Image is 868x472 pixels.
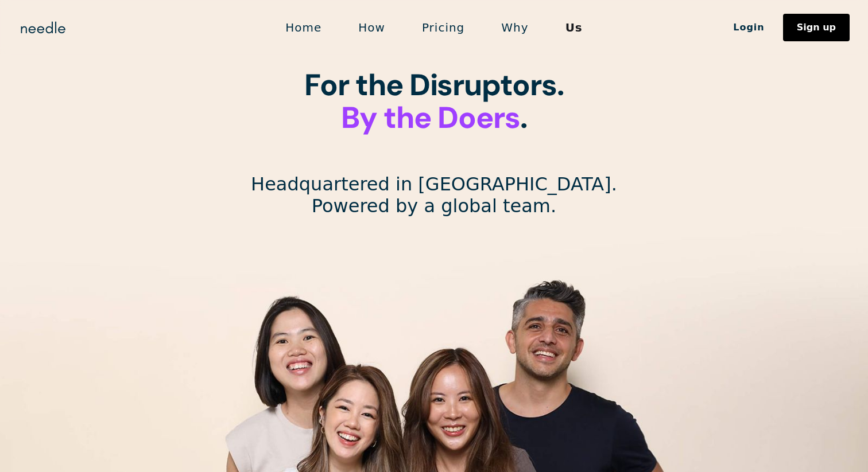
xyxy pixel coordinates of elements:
a: Why [483,15,547,40]
a: How [340,15,404,40]
a: Login [715,18,783,37]
a: Pricing [404,15,483,40]
a: Us [547,15,601,40]
a: Home [267,15,340,40]
div: Sign up [797,23,836,32]
span: By the Doers [341,98,520,137]
p: Headquartered in [GEOGRAPHIC_DATA]. Powered by a global team. [251,173,617,217]
h1: For the Disruptors. ‍ . ‍ [304,69,564,167]
a: Sign up [783,14,850,41]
